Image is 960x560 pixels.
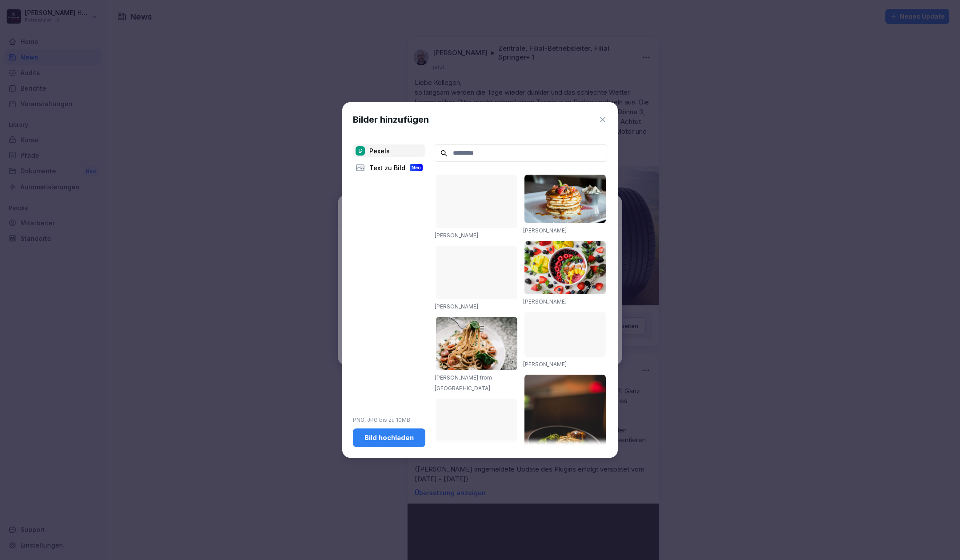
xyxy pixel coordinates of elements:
div: Bild hochladen [360,433,418,443]
button: Bild hochladen [353,428,425,447]
img: pexels.png [356,146,365,156]
a: [PERSON_NAME] [435,303,478,310]
div: Neu [410,164,423,171]
p: PNG, JPG bis zu 10MB [353,416,425,424]
a: [PERSON_NAME] [523,298,567,305]
div: Pexels [353,144,425,157]
a: [PERSON_NAME] [435,232,478,239]
div: Text zu Bild [353,161,425,174]
a: [PERSON_NAME] [523,361,567,368]
h1: Bilder hinzufügen [353,113,429,126]
a: [PERSON_NAME] from [GEOGRAPHIC_DATA] [435,374,492,392]
a: [PERSON_NAME] [523,227,567,234]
